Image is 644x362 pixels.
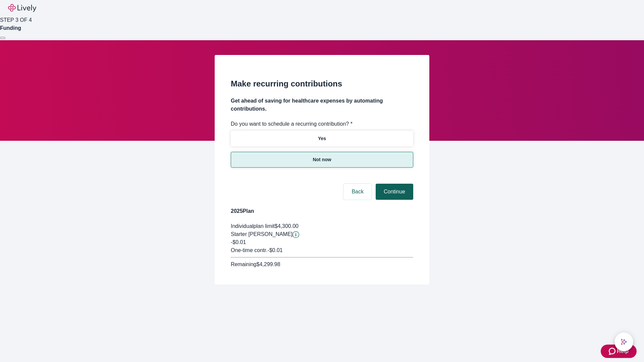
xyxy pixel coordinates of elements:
span: One-time contr. [231,247,267,253]
span: -$0.01 [231,239,246,245]
img: Lively [8,4,36,12]
svg: Zendesk support icon [609,347,617,355]
h2: Make recurring contributions [231,78,413,90]
span: Help [617,347,629,355]
button: Yes [231,131,413,146]
button: Continue [376,184,413,200]
svg: Starter penny details [292,231,299,238]
button: chat [614,333,633,351]
label: Do you want to schedule a recurring contribution? * [231,120,353,128]
span: Starter [PERSON_NAME] [231,231,292,237]
p: Yes [318,135,326,142]
button: Back [343,184,372,200]
span: Individual plan limit [231,223,275,229]
h4: 2025 Plan [231,207,413,215]
span: - $0.01 [267,247,282,253]
span: Remaining [231,261,256,267]
span: $4,299.98 [256,261,280,267]
span: $4,300.00 [275,223,299,229]
svg: Lively AI Assistant [621,339,627,345]
p: Not now [313,156,331,163]
button: Zendesk support iconHelp [601,345,637,358]
h4: Get ahead of saving for healthcare expenses by automating contributions. [231,97,413,113]
button: Not now [231,152,413,168]
button: Lively will contribute $0.01 to establish your account [292,231,299,238]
